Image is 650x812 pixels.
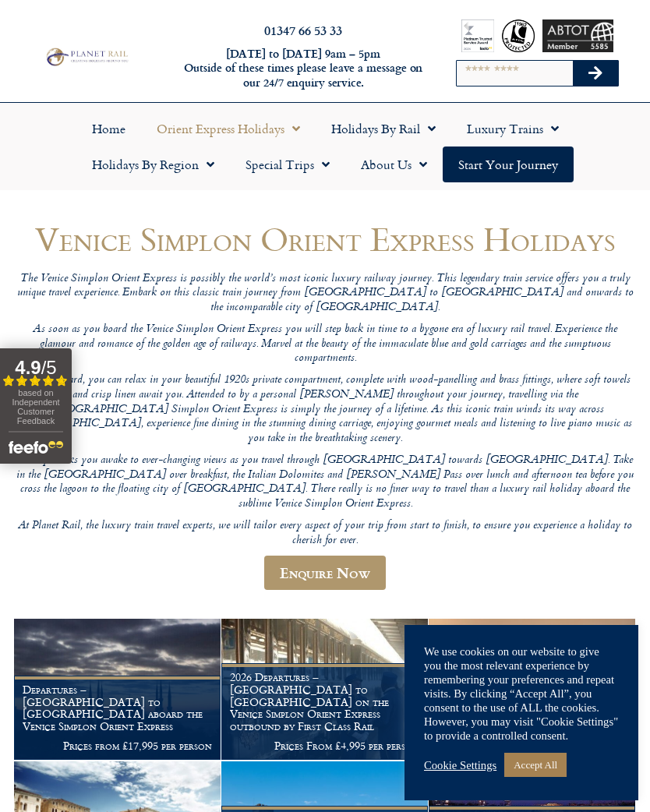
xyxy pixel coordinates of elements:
[23,683,212,733] h1: Departures – [GEOGRAPHIC_DATA] to [GEOGRAPHIC_DATA] aboard the Venice Simplon Orient Express
[76,147,230,182] a: Holidays by Region
[43,46,130,67] img: Planet Rail Train Holidays Logo
[316,111,451,147] a: Holidays by Rail
[221,619,429,761] a: 2026 Departures – [GEOGRAPHIC_DATA] to [GEOGRAPHIC_DATA] on the Venice Simplon Orient Express out...
[443,147,574,182] a: Start your Journey
[429,619,635,760] img: Orient Express Special Venice compressed
[14,373,636,446] p: Once on board, you can relax in your beautiful 1920s private compartment, complete with wood-pane...
[14,619,221,761] a: Departures – [GEOGRAPHIC_DATA] to [GEOGRAPHIC_DATA] aboard the Venice Simplon Orient Express Pric...
[504,753,567,777] a: Accept All
[14,519,636,548] p: At Planet Rail, the luxury train travel experts, we will tailor every aspect of your trip from st...
[230,147,345,182] a: Special Trips
[264,556,386,590] a: Enquire Now
[230,740,419,752] p: Prices From £4,995 per person
[177,47,429,90] h6: [DATE] to [DATE] 9am – 5pm Outside of these times please leave a message on our 24/7 enquiry serv...
[429,619,636,761] a: 2026 Departures – [GEOGRAPHIC_DATA] to [GEOGRAPHIC_DATA] on the Venice Simplon Orient Express – S...
[8,111,642,182] nav: Menu
[14,323,636,366] p: As soon as you board the Venice Simplon Orient Express you will step back in time to a bygone era...
[14,272,636,316] p: The Venice Simplon Orient Express is possibly the world’s most iconic luxury railway journey. Thi...
[14,221,636,257] h1: Venice Simplon Orient Express Holidays
[424,644,619,743] div: We use cookies on our website to give you the most relevant experience by remembering your prefer...
[573,61,618,86] button: Search
[451,111,574,147] a: Luxury Trains
[76,111,141,147] a: Home
[264,21,342,39] a: 01347 66 53 33
[345,147,443,182] a: About Us
[14,454,636,512] p: As day breaks you awake to ever-changing views as you travel through [GEOGRAPHIC_DATA] towards [G...
[23,740,212,752] p: Prices from £17,995 per person
[424,758,496,772] a: Cookie Settings
[230,671,419,733] h1: 2026 Departures – [GEOGRAPHIC_DATA] to [GEOGRAPHIC_DATA] on the Venice Simplon Orient Express out...
[141,111,316,147] a: Orient Express Holidays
